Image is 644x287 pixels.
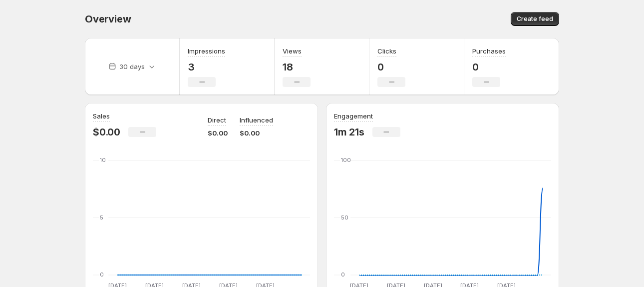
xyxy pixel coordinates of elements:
p: 30 days [119,61,145,71]
p: Direct [208,115,226,125]
span: Overview [85,13,131,25]
h3: Engagement [334,111,373,121]
h3: Purchases [472,46,506,56]
p: $0.00 [240,128,273,138]
p: 0 [377,61,405,73]
span: Create feed [517,15,553,23]
text: 0 [100,271,104,278]
text: 50 [341,214,348,221]
h3: Views [283,46,302,56]
button: Create feed [511,12,559,26]
p: 3 [188,61,225,73]
text: 0 [341,271,345,278]
p: 1m 21s [334,126,364,138]
text: 10 [100,156,106,163]
p: $0.00 [93,126,120,138]
p: Influenced [240,115,273,125]
p: $0.00 [208,128,228,138]
h3: Sales [93,111,110,121]
p: 0 [472,61,506,73]
p: 18 [283,61,311,73]
h3: Impressions [188,46,225,56]
text: 5 [100,214,103,221]
text: 100 [341,156,351,163]
h3: Clicks [377,46,396,56]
